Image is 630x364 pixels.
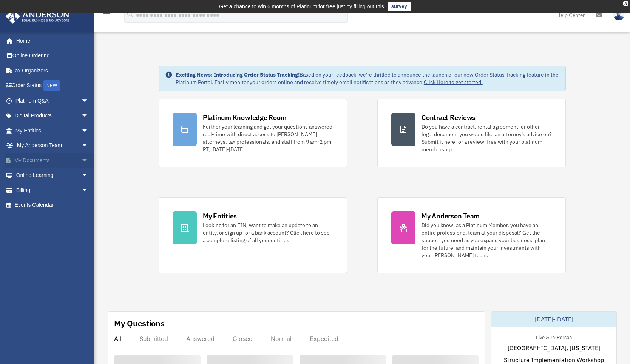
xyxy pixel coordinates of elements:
[81,168,96,183] span: arrow_drop_down
[139,335,168,342] div: Submitted
[5,63,100,78] a: Tax Organizers
[126,10,134,18] i: search
[377,99,566,167] a: Contract Reviews Do you have a contract, rental agreement, or other legal document you would like...
[81,138,96,154] span: arrow_drop_down
[102,13,111,20] a: menu
[81,153,96,168] span: arrow_drop_down
[5,78,100,94] a: Order StatusNEW
[5,33,96,48] a: Home
[388,2,411,11] a: survey
[203,113,287,122] div: Platinum Knowledge Room
[5,93,100,108] a: Platinum Q&Aarrow_drop_down
[233,335,253,342] div: Closed
[81,93,96,109] span: arrow_drop_down
[114,335,121,342] div: All
[424,79,483,86] a: Click Here to get started!
[3,9,72,24] img: Anderson Advisors Platinum Portal
[623,1,628,6] div: close
[5,108,100,123] a: Digital Productsarrow_drop_down
[271,335,292,342] div: Normal
[422,123,552,153] div: Do you have a contract, rental agreement, or other legal document you would like an attorney's ad...
[219,2,384,11] div: Get a chance to win 6 months of Platinum for free just by filling out this
[81,183,96,198] span: arrow_drop_down
[422,113,476,122] div: Contract Reviews
[203,123,333,153] div: Further your learning and get your questions answered real-time with direct access to [PERSON_NAM...
[530,333,578,341] div: Live & In-Person
[422,221,552,259] div: Did you know, as a Platinum Member, you have an entire professional team at your disposal? Get th...
[491,312,616,327] div: [DATE]-[DATE]
[5,153,100,168] a: My Documentsarrow_drop_down
[203,221,333,244] div: Looking for an EIN, want to make an update to an entity, or sign up for a bank account? Click her...
[5,48,100,63] a: Online Ordering
[508,343,600,352] span: [GEOGRAPHIC_DATA], [US_STATE]
[422,211,480,221] div: My Anderson Team
[5,168,100,183] a: Online Learningarrow_drop_down
[81,108,96,124] span: arrow_drop_down
[5,183,100,198] a: Billingarrow_drop_down
[176,71,300,78] strong: Exciting News: Introducing Order Status Tracking!
[5,123,100,138] a: My Entitiesarrow_drop_down
[5,198,100,213] a: Events Calendar
[114,318,165,329] div: My Questions
[613,9,624,20] img: User Pic
[159,197,347,273] a: My Entities Looking for an EIN, want to make an update to an entity, or sign up for a bank accoun...
[176,71,559,86] div: Based on your feedback, we're thrilled to announce the launch of our new Order Status Tracking fe...
[159,99,347,167] a: Platinum Knowledge Room Further your learning and get your questions answered real-time with dire...
[43,80,60,91] div: NEW
[310,335,338,342] div: Expedited
[5,138,100,153] a: My Anderson Teamarrow_drop_down
[102,11,111,20] i: menu
[377,197,566,273] a: My Anderson Team Did you know, as a Platinum Member, you have an entire professional team at your...
[203,211,237,221] div: My Entities
[81,123,96,138] span: arrow_drop_down
[186,335,215,342] div: Answered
